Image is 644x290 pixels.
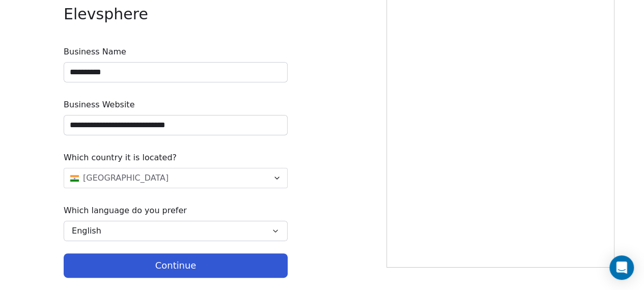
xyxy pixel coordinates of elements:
[72,225,101,237] span: English
[64,205,288,217] span: Which language do you prefer
[64,152,288,164] span: Which country it is located?
[64,5,148,23] span: Elevsphere
[609,255,634,280] div: Open Intercom Messenger
[64,46,288,58] span: Business Name
[64,253,288,278] button: Continue
[64,99,288,111] span: Business Website
[83,172,169,184] span: [GEOGRAPHIC_DATA]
